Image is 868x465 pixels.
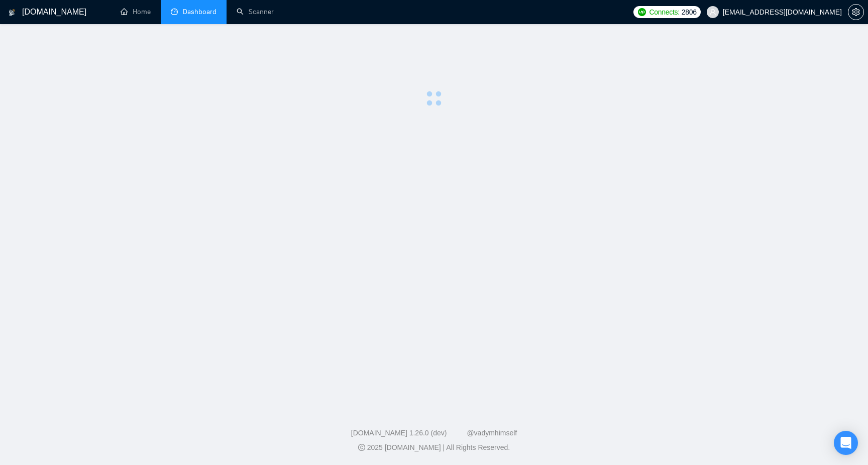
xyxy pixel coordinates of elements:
[848,8,863,16] span: setting
[237,8,274,16] a: searchScanner
[121,8,151,16] a: homeHome
[848,4,864,20] button: setting
[709,9,716,16] span: user
[848,8,864,16] a: setting
[638,8,646,16] img: upwork-logo.png
[649,7,679,18] span: Connects:
[358,444,365,451] span: copyright
[682,7,697,18] span: 2806
[834,431,858,455] div: Open Intercom Messenger
[183,8,216,16] span: Dashboard
[9,5,16,21] img: logo
[467,429,517,437] a: @vadymhimself
[8,442,860,453] div: 2025 [DOMAIN_NAME] | All Rights Reserved.
[171,8,178,15] span: dashboard
[351,429,447,437] a: [DOMAIN_NAME] 1.26.0 (dev)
